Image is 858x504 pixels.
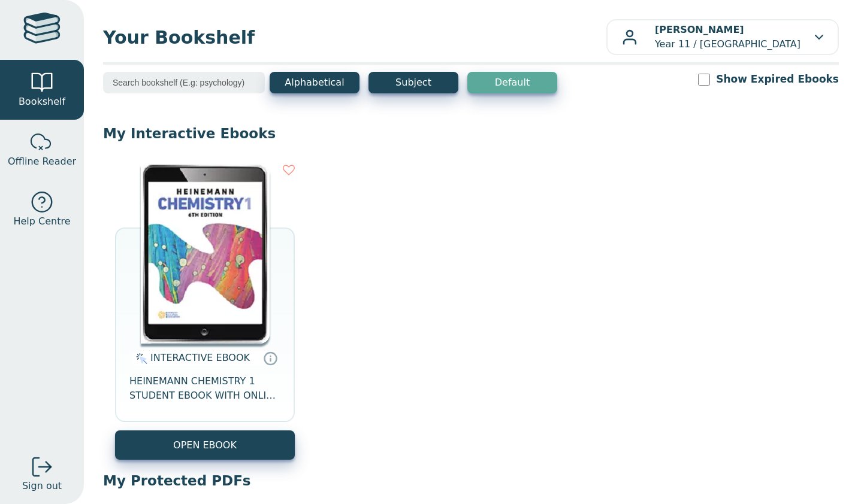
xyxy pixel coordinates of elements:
[467,72,557,93] button: Default
[141,164,270,344] img: e0c8bbc0-3b19-4027-ad74-9769d299b2d1.png
[270,72,359,93] button: Alphabetical
[103,72,265,93] input: Search bookshelf (E.g: psychology)
[103,24,606,51] span: Your Bookshelf
[129,374,280,403] span: HEINEMANN CHEMISTRY 1 STUDENT EBOOK WITH ONLINE ASSESSMENT 6E
[8,154,76,169] span: Offline Reader
[263,351,277,365] a: Interactive eBooks are accessed online via the publisher’s portal. They contain interactive resou...
[655,24,744,35] b: [PERSON_NAME]
[606,19,839,55] button: [PERSON_NAME]Year 11 / [GEOGRAPHIC_DATA]
[150,352,250,363] span: INTERACTIVE EBOOK
[115,430,295,460] button: OPEN EBOOK
[103,125,839,142] p: My Interactive Ebooks
[19,95,65,109] span: Bookshelf
[655,23,800,51] p: Year 11 / [GEOGRAPHIC_DATA]
[132,351,147,366] img: interactive.svg
[22,479,62,493] span: Sign out
[716,72,839,87] label: Show Expired Ebooks
[103,472,839,490] p: My Protected PDFs
[13,214,70,229] span: Help Centre
[368,72,458,93] button: Subject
